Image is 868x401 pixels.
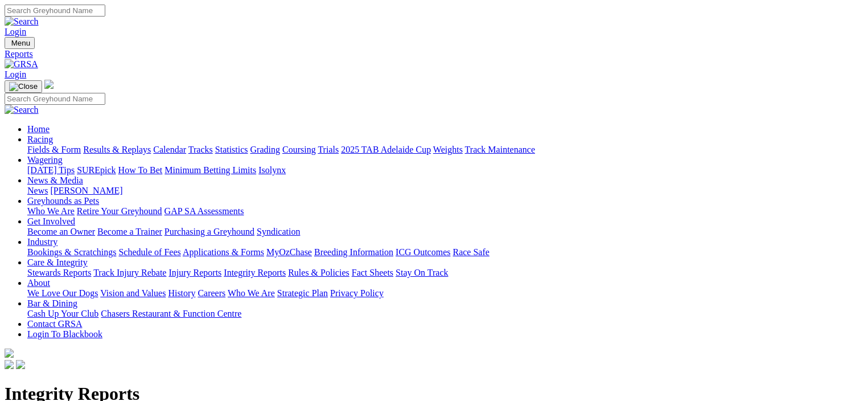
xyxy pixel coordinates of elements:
[27,206,75,216] a: Who We Are
[16,360,25,369] img: twitter.svg
[27,288,863,298] div: About
[77,165,116,175] a: SUREpick
[198,288,225,298] a: Careers
[164,227,254,236] a: Purchasing a Greyhound
[27,227,95,236] a: Become an Owner
[27,165,75,175] a: [DATE] Tips
[27,155,63,165] a: Wagering
[258,165,286,175] a: Isolynx
[352,268,393,277] a: Fact Sheets
[118,165,163,175] a: How To Bet
[5,37,35,49] button: Toggle navigation
[228,288,275,298] a: Who We Are
[282,145,316,154] a: Coursing
[433,145,463,154] a: Weights
[9,82,38,91] img: Close
[318,145,339,154] a: Trials
[153,145,186,154] a: Calendar
[83,145,151,154] a: Results & Replays
[93,268,166,277] a: Track Injury Rebate
[5,93,105,105] input: Search
[250,145,280,154] a: Grading
[27,186,48,195] a: News
[27,206,863,216] div: Greyhounds as Pets
[215,145,248,154] a: Statistics
[27,237,57,247] a: Industry
[277,288,328,298] a: Strategic Plan
[5,49,863,59] a: Reports
[5,69,26,79] a: Login
[11,39,30,47] span: Menu
[5,349,14,358] img: logo-grsa-white.png
[77,206,162,216] a: Retire Your Greyhound
[168,288,195,298] a: History
[44,80,54,89] img: logo-grsa-white.png
[27,319,82,329] a: Contact GRSA
[101,309,241,318] a: Chasers Restaurant & Function Centre
[27,288,98,298] a: We Love Our Dogs
[27,298,77,308] a: Bar & Dining
[27,309,98,318] a: Cash Up Your Club
[465,145,535,154] a: Track Maintenance
[27,186,863,196] div: News & Media
[27,134,53,144] a: Racing
[27,278,50,288] a: About
[27,165,863,175] div: Wagering
[396,247,450,257] a: ICG Outcomes
[341,145,431,154] a: 2025 TAB Adelaide Cup
[183,247,264,257] a: Applications & Forms
[27,227,863,237] div: Get Involved
[100,288,166,298] a: Vision and Values
[27,196,99,206] a: Greyhounds as Pets
[168,268,221,277] a: Injury Reports
[118,247,180,257] a: Schedule of Fees
[27,145,81,154] a: Fields & Form
[27,175,83,185] a: News & Media
[27,216,75,226] a: Get Involved
[27,145,863,155] div: Racing
[396,268,448,277] a: Stay On Track
[5,27,26,36] a: Login
[27,309,863,319] div: Bar & Dining
[5,17,39,27] img: Search
[330,288,384,298] a: Privacy Policy
[224,268,286,277] a: Integrity Reports
[5,80,42,93] button: Toggle navigation
[50,186,122,195] a: [PERSON_NAME]
[27,329,102,339] a: Login To Blackbook
[288,268,349,277] a: Rules & Policies
[27,268,863,278] div: Care & Integrity
[5,105,39,115] img: Search
[257,227,300,236] a: Syndication
[27,247,863,257] div: Industry
[452,247,489,257] a: Race Safe
[27,257,88,267] a: Care & Integrity
[188,145,213,154] a: Tracks
[164,165,256,175] a: Minimum Betting Limits
[314,247,393,257] a: Breeding Information
[27,124,50,134] a: Home
[164,206,244,216] a: GAP SA Assessments
[97,227,162,236] a: Become a Trainer
[266,247,312,257] a: MyOzChase
[27,247,116,257] a: Bookings & Scratchings
[5,5,105,17] input: Search
[27,268,91,277] a: Stewards Reports
[5,59,38,69] img: GRSA
[5,360,14,369] img: facebook.svg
